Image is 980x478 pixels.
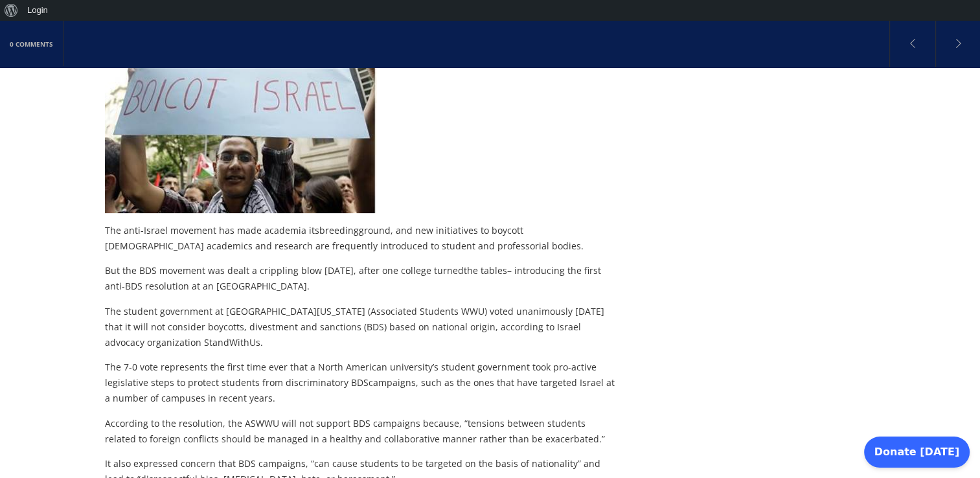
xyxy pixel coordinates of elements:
p: But the BDS movement was dealt a crippling blow [DATE], after one college turned – introducing th... [105,263,619,294]
img: boicot [105,30,377,213]
p: The anti-Israel movement has made academia its ground, and new initiatives to boycott [DEMOGRAPHI... [105,223,619,254]
span: breeding [319,224,359,236]
span: campaigns [369,376,416,389]
span: the tables [464,264,507,277]
p: The student government at [GEOGRAPHIC_DATA][US_STATE] (Associated Students WWU) voted unanimously... [105,304,619,350]
p: The 7-0 vote represents the first time ever that a North American university’s student government... [105,359,619,405]
p: According to the resolution, the ASWWU will not support BDS campaigns because, “tensions between ... [105,416,619,447]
